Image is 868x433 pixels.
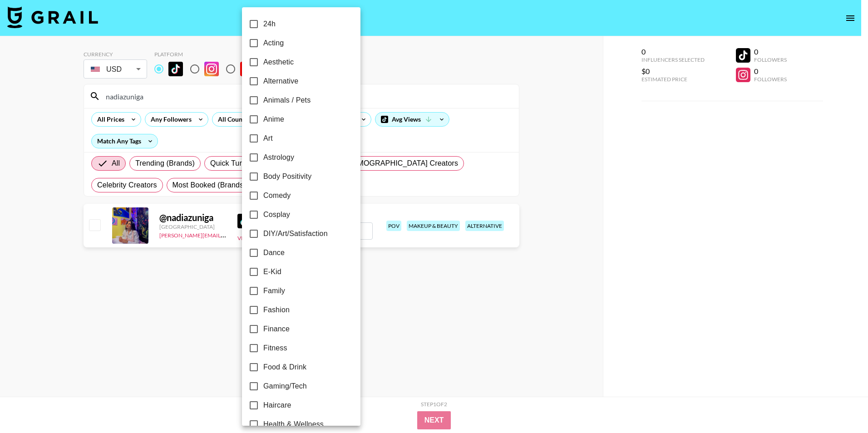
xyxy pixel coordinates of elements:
[263,381,307,392] span: Gaming/Tech
[263,209,290,220] span: Cosplay
[263,228,328,239] span: DIY/Art/Satisfaction
[263,114,284,125] span: Anime
[263,95,311,106] span: Animals / Pets
[263,362,306,373] span: Food & Drink
[263,152,294,163] span: Astrology
[263,419,324,430] span: Health & Wellness
[263,38,284,49] span: Acting
[263,19,276,30] span: 24h
[263,400,291,411] span: Haircare
[263,247,285,258] span: Dance
[263,266,281,277] span: E-Kid
[263,171,311,182] span: Body Positivity
[263,305,290,315] span: Fashion
[263,285,285,296] span: Family
[263,190,291,201] span: Comedy
[263,133,273,144] span: Art
[263,76,298,87] span: Alternative
[263,57,294,68] span: Aesthetic
[263,324,290,335] span: Finance
[263,343,287,354] span: Fitness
